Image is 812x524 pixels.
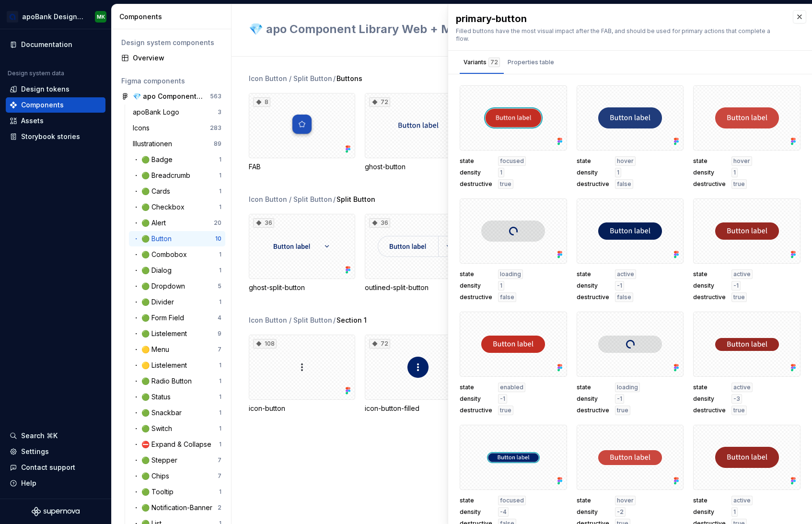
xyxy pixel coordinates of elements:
[218,504,221,512] div: 2
[365,283,471,292] div: outlined-split-button
[693,293,726,301] span: destructive
[693,384,726,391] span: state
[219,361,221,369] div: 1
[133,424,176,433] div: ・ 🟢 Switch
[249,195,332,204] div: Icon Button / Split Button
[336,195,375,204] span: Split Button
[215,235,221,243] div: 10
[249,315,332,325] div: Icon Button / Split Button
[133,487,177,497] div: ・ 🟢 Tooltip
[733,407,745,414] span: true
[733,497,751,504] span: active
[21,431,58,441] div: Search ⌘K
[129,215,225,231] a: ・ 🟢 Alert20
[617,407,628,414] span: true
[133,376,196,386] div: ・ 🟢 Radio Button
[369,97,390,107] div: 72
[129,231,225,246] a: ・ 🟢 Button10
[129,310,225,326] a: ・ 🟢 Form Field4
[129,168,225,183] a: ・ 🟢 Breadcrumb1
[133,455,181,465] div: ・ 🟢 Stepper
[129,358,225,373] a: ・ 🟡 Listelement1
[460,407,492,414] span: destructive
[500,384,523,391] span: enabled
[121,38,221,47] div: Design system components
[617,384,638,391] span: loading
[460,395,492,403] span: density
[693,282,726,290] span: density
[218,330,221,338] div: 9
[500,282,502,290] span: 1
[253,339,277,349] div: 108
[6,129,105,144] a: Storybook stories
[133,345,173,354] div: ・ 🟡 Menu
[133,313,188,323] div: ・ 🟢 Form Field
[693,180,726,188] span: destructive
[460,282,492,290] span: density
[6,82,105,97] a: Design tokens
[249,283,355,292] div: ghost-split-button
[617,282,622,290] span: -1
[617,395,622,403] span: -1
[129,405,225,420] a: ・ 🟢 Snackbar1
[133,361,191,370] div: ・ 🟡 Listelement
[133,329,191,338] div: ・ 🟢 Listelement
[129,263,225,278] a: ・ 🟢 Dialog1
[129,484,225,500] a: ・ 🟢 Tooltip1
[218,346,221,353] div: 7
[21,132,80,141] div: Storybook stories
[219,409,221,417] div: 1
[210,124,221,132] div: 283
[577,395,609,403] span: density
[733,169,736,176] span: 1
[22,12,83,22] div: apoBank Designsystem
[218,108,221,116] div: 3
[129,120,225,136] a: Icons283
[214,140,221,148] div: 89
[365,335,471,413] div: 72icon-button-filled
[6,428,105,443] button: Search ⌘K
[500,180,511,188] span: true
[249,335,355,413] div: 108icon-button
[117,89,225,104] a: 💎 apo Component Library Web + Mobile563
[6,460,105,475] button: Contact support
[500,395,505,403] span: -1
[500,270,521,278] span: loading
[219,251,221,258] div: 1
[129,199,225,215] a: ・ 🟢 Checkbox1
[218,282,221,290] div: 5
[577,508,609,516] span: density
[133,503,216,512] div: ・ 🟢 Notification-Banner
[249,93,355,172] div: 8FAB
[253,97,270,107] div: 8
[129,468,225,484] a: ・ 🟢 Chips7
[693,270,726,278] span: state
[6,37,105,52] a: Documentation
[133,202,188,212] div: ・ 🟢 Checkbox
[336,315,367,325] span: Section 1
[133,392,174,402] div: ・ 🟢 Status
[129,247,225,262] a: ・ 🟢 Combobox1
[733,508,736,516] span: 1
[460,508,492,516] span: density
[488,58,500,67] div: 72
[219,172,221,179] div: 1
[97,13,105,21] div: MK
[460,180,492,188] span: destructive
[32,507,80,516] svg: Supernova Logo
[21,447,49,456] div: Settings
[129,437,225,452] a: ・ ⛔ Expand & Collapse1
[693,169,726,176] span: density
[133,408,186,418] div: ・ 🟢 Snackbar
[214,219,221,227] div: 20
[500,293,514,301] span: false
[129,500,225,515] a: ・ 🟢 Notification-Banner2
[219,393,221,401] div: 1
[219,203,221,211] div: 1
[365,162,471,172] div: ghost-button
[219,488,221,496] div: 1
[333,195,336,204] span: /
[133,171,194,180] div: ・ 🟢 Breadcrumb
[365,404,471,413] div: icon-button-filled
[219,377,221,385] div: 1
